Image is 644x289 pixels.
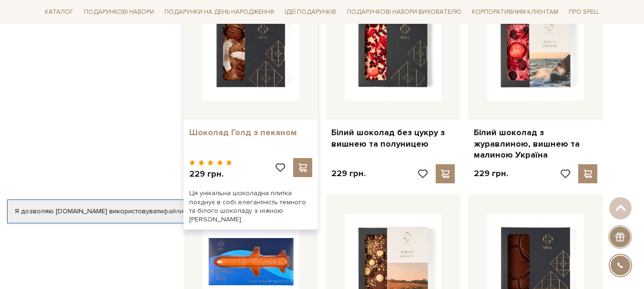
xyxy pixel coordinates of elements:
[80,5,158,20] a: Подарункові набори
[474,168,508,179] p: 229 грн.
[163,207,206,215] a: файли cookie
[184,183,318,229] div: Ця унікальна шоколадна плитка поєднує в собі елегантність темного та білого шоколаду з ніжною [PE...
[468,4,562,20] a: Корпоративним клієнтам
[281,5,340,20] a: Ідеї подарунків
[331,168,366,179] p: 229 грн.
[189,169,233,179] p: 229 грн.
[565,5,603,20] a: Про Spell
[8,207,266,216] div: Я дозволяю [DOMAIN_NAME] використовувати
[474,127,597,160] a: Білий шоколад з журавлиною, вишнею та малиною Україна
[161,5,278,20] a: Подарунки на День народження
[331,127,455,149] a: Білий шоколад без цукру з вишнею та полуницею
[343,4,465,20] a: Подарункові набори вихователю
[41,5,77,20] a: Каталог
[189,127,313,138] a: Шоколад Голд з пеканом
